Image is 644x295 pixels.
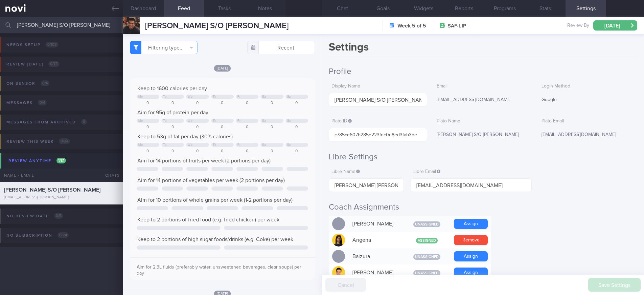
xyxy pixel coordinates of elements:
div: Fr [237,143,240,147]
div: 0 [137,125,159,130]
button: Assign [454,251,488,261]
span: Aim for 14 portions of vegetables per week (2 portions per day) [137,178,285,183]
div: We [188,95,192,99]
div: Th [213,95,216,99]
div: [EMAIL_ADDRESS][DOMAIN_NAME] [4,195,119,200]
div: 0 [211,149,234,154]
span: Keep to 1600 calories per day [137,86,207,91]
div: Mo [138,119,143,123]
div: 0 [161,125,184,130]
div: Th [213,119,216,123]
span: 0 / 103 [46,42,58,47]
div: 0 [211,101,234,106]
div: 0 [285,101,308,106]
span: 0 / 75 [48,61,60,67]
div: 0 [161,101,184,106]
button: Assign [454,219,488,229]
span: Keep to 53g of fat per day (30% calories) [137,134,233,139]
h2: Coach Assignments [329,202,637,212]
div: 0 [236,149,258,154]
h1: Settings [329,41,637,56]
label: Display Name [331,83,424,90]
span: Aim for 14 portions of fruits per week (2 portions per day) [137,158,271,163]
div: [PERSON_NAME] S/O [PERSON_NAME] [434,128,532,142]
div: Angena [349,233,403,247]
div: Google [539,93,637,107]
div: 0 [186,125,209,130]
div: 0 [236,101,258,106]
div: 0 [137,101,159,106]
label: Plato Name [437,118,530,124]
span: 0 / 4 [38,100,47,105]
div: No review date [5,212,65,221]
div: Su [287,119,291,123]
span: 0 / 5 [54,213,63,219]
span: 0 [81,119,87,125]
span: Assigned [416,238,438,243]
div: Fr [237,119,240,123]
div: [PERSON_NAME] [349,266,403,279]
span: Unassigned [413,270,440,276]
label: Email [437,83,530,90]
div: No subscription [5,231,70,240]
div: 0 [161,149,184,154]
div: Messages [5,98,48,107]
span: Aim for 95g of protein per day [137,110,208,115]
label: Plato Email [542,118,635,124]
label: Login Method [542,83,635,90]
span: Aim for 10 portions of whole grains per week (1-2 portions per day) [137,197,293,203]
div: 0 [260,101,283,106]
span: [PERSON_NAME] S/O [PERSON_NAME] [145,22,289,30]
div: Sa [262,119,266,123]
div: Review anytime [7,156,68,165]
div: Tu [163,119,166,123]
div: We [188,119,192,123]
h2: Profile [329,66,637,77]
div: 0 [285,149,308,154]
div: [EMAIL_ADDRESS][DOMAIN_NAME] [434,93,532,107]
div: Sa [262,95,266,99]
div: Sa [262,143,266,147]
span: Libre Email [413,169,440,174]
div: Chats [96,169,123,182]
div: 0 [186,101,209,106]
button: [DATE] [593,20,637,31]
button: Filtering type... [130,41,198,54]
div: 0 [186,149,209,154]
div: Fr [237,95,240,99]
button: Assign [454,268,488,278]
div: On sensor [5,79,51,88]
div: Review [DATE] [5,60,61,69]
span: Keep to 2 portions of fried food (e.g. fried chicken) per week [137,217,279,222]
div: Messages from Archived [5,118,89,127]
div: Mo [138,95,143,99]
div: 0 [285,125,308,130]
div: [PERSON_NAME] [349,217,403,231]
span: 0 / 24 [59,138,70,144]
span: Aim for 2.3L fluids (preferably water, unsweetened beverages, clear soups) per day [137,265,301,276]
span: 1 / 61 [56,158,66,163]
div: 0 [211,125,234,130]
button: Remove [454,235,488,245]
span: [DATE] [214,65,231,72]
div: 0 [260,149,283,154]
span: Unassigned [413,254,440,260]
div: Baizura [349,250,403,263]
div: Mo [138,143,143,147]
span: SAF-LIP [448,23,466,29]
span: 0 / 4 [41,80,49,86]
div: 0 [236,125,258,130]
span: [PERSON_NAME] S/O [PERSON_NAME] [4,187,100,193]
div: 0 [260,125,283,130]
div: Review this week [5,137,72,146]
h2: Libre Settings [329,152,637,162]
div: Su [287,143,291,147]
strong: Week 5 of 5 [397,22,426,29]
div: Tu [163,95,166,99]
div: 0 [137,149,159,154]
span: 0 / 24 [57,232,69,238]
div: Th [213,143,216,147]
div: [EMAIL_ADDRESS][DOMAIN_NAME] [539,128,637,142]
span: Plato ID [331,119,352,123]
div: Tu [163,143,166,147]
